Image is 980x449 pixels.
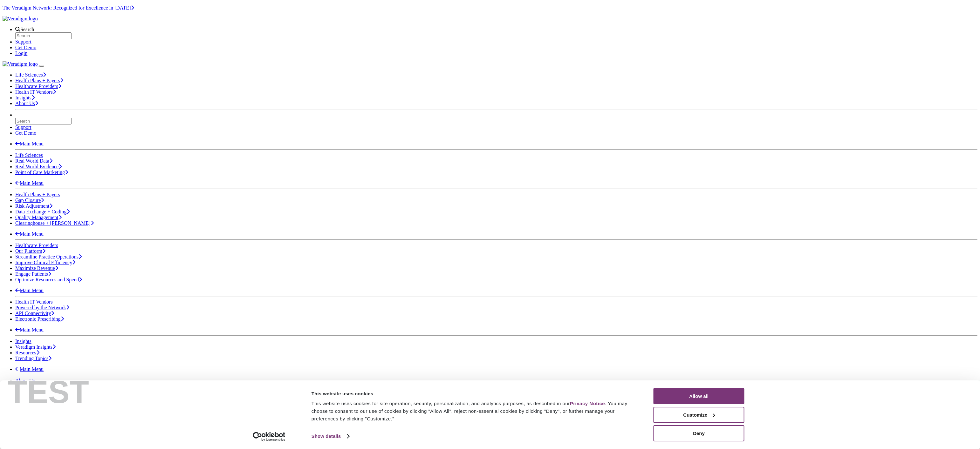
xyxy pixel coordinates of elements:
a: Main Menu [15,366,44,372]
button: Deny [654,425,744,441]
button: Customize [654,407,744,423]
a: Insights [15,95,35,100]
a: Life Sciences [15,72,46,77]
a: Streamline Practice Operations [15,254,82,259]
a: Improve Clinical Efficiency [15,260,75,265]
a: Support [15,39,31,44]
a: Powered by the Network [15,305,69,310]
a: Get Demo [15,130,36,136]
a: Health Plans + Payers [15,78,63,83]
img: Veradigm logo [3,61,38,67]
a: Main Menu [15,180,44,186]
a: Gap Closure [15,198,44,203]
a: Our Platform [15,248,45,254]
a: Data Exchange + Coding [15,209,70,214]
a: The Veradigm Network: Recognized for Excellence in [DATE]Learn More [3,5,134,10]
img: Veradigm logo [3,16,38,22]
button: Toggle Navigation Menu [39,65,44,67]
a: About Us [15,101,38,106]
a: Main Menu [15,141,44,146]
a: Veradigm logo [3,61,39,67]
a: Login [15,50,27,56]
input: Search [15,32,72,39]
a: Usercentrics Cookiebot - opens in a new window [241,432,297,441]
a: Health IT Vendors [15,299,53,305]
a: Insights [15,338,31,344]
a: Life Sciences [15,152,43,158]
a: Trending Topics [15,356,51,361]
a: Health IT Vendors [15,89,56,95]
a: Resources [15,350,39,355]
span: Learn More [131,5,134,10]
iframe: Drift Chat Widget [858,410,972,441]
a: Healthcare Providers [15,84,61,89]
a: Get Demo [15,45,36,50]
a: Health Plans + Payers [15,192,60,197]
a: Real World Data [15,158,52,164]
a: Quality Management [15,215,62,220]
a: Electronic Prescribing [15,316,64,322]
a: About Us [15,378,35,383]
a: Real World Evidence [15,164,62,169]
section: Covid alert [3,5,977,11]
a: Engage Patients [15,271,51,277]
a: Main Menu [15,231,44,237]
input: Search [15,118,72,124]
a: Privacy Notice [570,401,605,406]
a: Veradigm Insights [15,344,56,350]
a: Optimize Resources and Spend [15,277,82,282]
a: Support [15,124,31,130]
a: Search [15,27,34,32]
a: API Connectivity [15,311,54,316]
a: Maximize Revenue [15,265,58,271]
a: Clearinghouse + [PERSON_NAME] [15,220,94,226]
div: This website uses cookies [312,390,639,398]
a: Show details [312,432,349,441]
a: Main Menu [15,288,44,293]
button: Allow all [654,388,744,404]
a: Point of Care Marketing [15,170,68,175]
a: Risk Adjustment [15,203,52,209]
div: This website uses cookies for site operation, security, personalization, and analytics purposes, ... [312,400,639,423]
a: Main Menu [15,327,44,332]
a: Healthcare Providers [15,243,58,248]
